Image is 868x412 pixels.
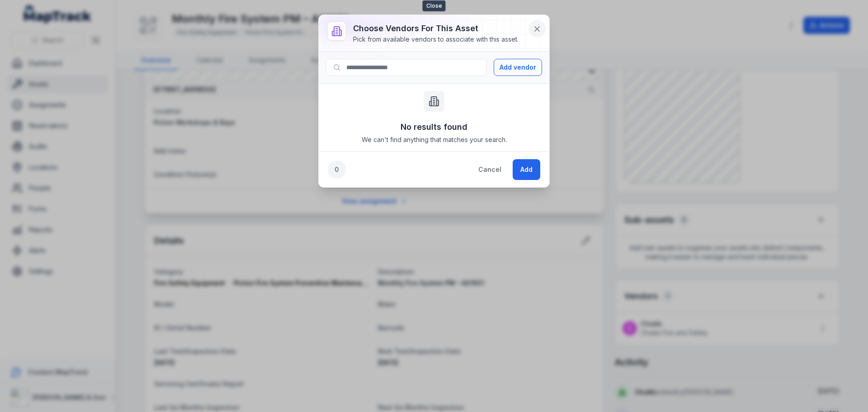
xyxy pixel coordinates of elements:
button: Cancel [471,159,509,180]
h3: No results found [401,121,467,133]
div: 0 [328,161,346,179]
button: Add vendor [494,59,542,76]
h3: Choose vendors for this asset [353,22,519,35]
button: Add [513,159,540,180]
div: Pick from available vendors to associate with this asset. [353,35,519,44]
span: Close [423,0,446,11]
span: We can't find anything that matches your search. [362,135,507,144]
